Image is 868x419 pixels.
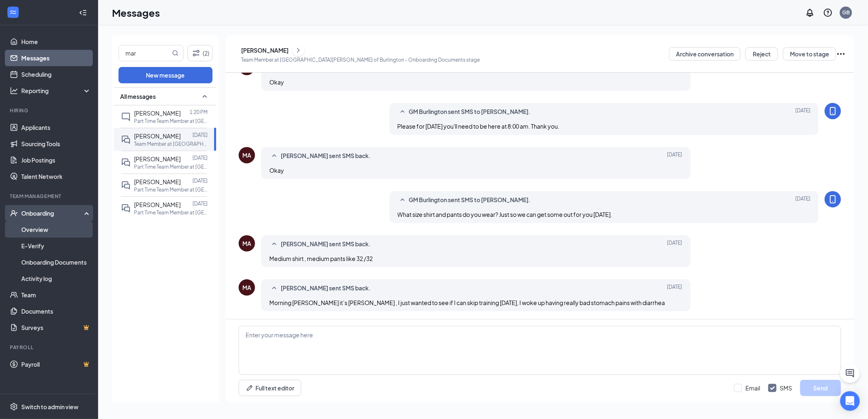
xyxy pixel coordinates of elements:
a: Job Postings [21,152,91,168]
span: [DATE] [795,195,810,205]
div: Hiring [10,107,89,114]
span: [DATE] [667,239,682,249]
span: Morning [PERSON_NAME] it’s [PERSON_NAME] , I just wanted to see if I can skip training [DATE], I ... [269,299,665,306]
span: [DATE] [667,151,682,161]
span: GM Burlington sent SMS to [PERSON_NAME]. [409,107,531,117]
p: Team Member at [GEOGRAPHIC_DATA][PERSON_NAME] of [GEOGRAPHIC_DATA] [134,140,208,147]
div: Team Management [10,193,89,200]
button: Reject [745,47,778,60]
svg: SmallChevronUp [398,195,407,205]
div: MA [242,239,251,247]
div: MA [242,283,251,292]
span: What size shirt and pants do you wear? Just so we can get some out for you [DATE]. [398,211,613,218]
button: ChevronRight [292,44,304,56]
span: [PERSON_NAME] [134,132,181,140]
div: Open Intercom Messenger [840,391,860,411]
svg: MagnifyingGlass [172,50,179,56]
input: Search [119,45,170,61]
svg: Filter [191,48,201,58]
svg: Pen [246,384,254,392]
span: [PERSON_NAME] sent SMS back. [281,283,371,293]
a: Documents [21,303,91,319]
div: GB [842,9,850,16]
a: Team [21,287,91,303]
a: Messages [21,50,91,66]
svg: SmallChevronUp [200,91,210,101]
svg: Analysis [10,87,18,95]
svg: SmallChevronUp [269,151,279,161]
div: Reporting [21,87,92,95]
a: Home [21,33,91,50]
svg: Notifications [805,8,815,18]
button: Send [800,380,841,396]
svg: ChevronRight [294,45,302,55]
svg: Settings [10,403,18,411]
svg: SmallChevronUp [398,107,407,117]
p: Part Time Team Member at [GEOGRAPHIC_DATA][PERSON_NAME] of [GEOGRAPHIC_DATA] [134,118,208,125]
svg: MobileSms [828,106,838,116]
p: Team Member at [GEOGRAPHIC_DATA][PERSON_NAME] of Burlington - Onboarding Documents stage [241,56,480,63]
svg: ChatActive [845,368,855,378]
svg: UserCheck [10,209,18,217]
div: Switch to admin view [21,403,78,411]
svg: DoubleChat [121,203,131,213]
svg: DoubleChat [121,135,131,145]
p: Part Time Team Member at [GEOGRAPHIC_DATA][PERSON_NAME] of [GEOGRAPHIC_DATA] [134,163,208,170]
div: MA [242,151,251,159]
a: SurveysCrown [21,319,91,336]
span: [PERSON_NAME] [134,201,181,208]
a: Talent Network [21,168,91,185]
a: Sourcing Tools [21,136,91,152]
svg: DoubleChat [121,181,131,190]
button: Archive conversation [669,47,740,60]
div: Onboarding [21,209,84,217]
p: [DATE] [192,131,208,138]
span: [PERSON_NAME] [134,155,181,163]
p: [DATE] [192,177,208,184]
svg: SmallChevronUp [269,283,279,293]
p: Part Time Team Member at [GEOGRAPHIC_DATA][PERSON_NAME] of [GEOGRAPHIC_DATA] [134,186,208,193]
span: [DATE] [667,283,682,293]
a: Overview [21,221,91,238]
span: [PERSON_NAME] [134,178,181,185]
svg: MobileSms [828,194,838,204]
a: Applicants [21,119,91,136]
button: Full text editorPen [239,380,301,396]
a: Activity log [21,270,91,287]
button: ChatActive [840,363,860,383]
svg: WorkstreamLogo [9,8,17,16]
p: [DATE] [192,154,208,161]
span: [PERSON_NAME] sent SMS back. [281,151,371,161]
span: All messages [120,92,156,100]
h1: Messages [112,6,160,20]
a: Scheduling [21,66,91,82]
svg: QuestionInfo [823,8,833,18]
a: PayrollCrown [21,356,91,372]
p: Part Time Team Member at [GEOGRAPHIC_DATA][PERSON_NAME] of [GEOGRAPHIC_DATA] [134,209,208,216]
span: [PERSON_NAME] [134,109,181,117]
a: E-Verify [21,238,91,254]
svg: ChatInactive [121,112,131,122]
div: [PERSON_NAME] [241,46,289,54]
span: [DATE] [795,107,810,117]
span: Please for [DATE] you'll need to be here at 8:00 am. Thank you. [398,123,560,130]
svg: SmallChevronUp [269,239,279,249]
span: Okay [269,167,284,174]
span: GM Burlington sent SMS to [PERSON_NAME]. [409,195,531,205]
span: Medium shirt , medium pants like 32 /32 [269,255,373,262]
button: Move to stage [783,47,836,60]
button: Filter (2) [188,45,213,61]
p: [DATE] [192,200,208,207]
svg: Ellipses [836,49,846,59]
svg: Collapse [79,9,87,17]
span: [PERSON_NAME] sent SMS back. [281,239,371,249]
svg: DoubleChat [121,158,131,167]
p: 1:20 PM [190,109,208,116]
div: Payroll [10,344,89,351]
a: Onboarding Documents [21,254,91,270]
span: Okay [269,78,284,86]
button: New message [119,67,213,83]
